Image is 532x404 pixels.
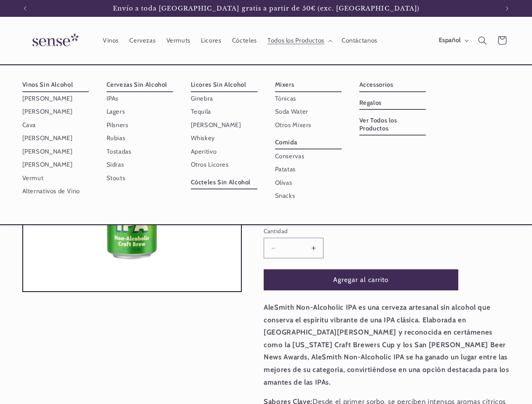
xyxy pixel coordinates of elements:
span: Vermuts [166,37,190,45]
a: Vermuts [161,31,196,50]
a: [PERSON_NAME] [22,92,89,105]
a: Lagers [107,105,173,118]
img: Sense [22,29,86,53]
a: [PERSON_NAME] [191,119,257,132]
a: Comida [275,136,342,149]
a: Cócteles [227,31,262,50]
a: Cócteles Sin Alcohol [191,175,257,189]
span: Español [439,36,461,45]
a: Alternativos de Vino [22,185,89,198]
button: Agregar al carrito [264,269,458,290]
a: [PERSON_NAME] [22,158,89,171]
a: Licores Sin Alcohol [191,78,257,92]
a: Stouts [107,171,173,184]
span: Envío a toda [GEOGRAPHIC_DATA] gratis a partir de 50€ (exc. [GEOGRAPHIC_DATA]) [113,5,420,12]
strong: AleSmith Non-Alcoholic IPA es una cerveza artesanal sin alcohol que conserva el espíritu vibrante... [264,303,509,386]
label: Cantidad [264,227,458,235]
a: Patatas [275,163,342,176]
a: Pilsners [107,119,173,132]
a: Licores [196,31,227,50]
a: Mixers [275,78,342,92]
a: Otros Licores [191,158,257,171]
summary: Búsqueda [473,31,492,50]
span: Todos los Productos [267,37,324,45]
a: Snacks [275,189,342,202]
a: Vermut [22,171,89,184]
a: Whiskey [191,132,257,145]
button: Español [433,32,473,49]
a: Conservas [275,149,342,162]
span: Cócteles [232,37,257,45]
a: Ver Todos los Productos [359,114,426,136]
a: Cervezas [124,31,161,50]
a: [PERSON_NAME] [22,105,89,118]
a: Aperitivo [191,145,257,158]
a: [PERSON_NAME] [22,132,89,145]
a: Ginebra [191,92,257,105]
a: Tostadas [107,145,173,158]
a: IPAs [107,92,173,105]
a: Rubias [107,132,173,145]
a: Cava [22,119,89,132]
a: Sense [19,25,89,56]
a: Otros Mixers [275,119,342,132]
span: Contáctanos [342,37,377,45]
span: Vinos [103,37,119,45]
span: Cervezas [129,37,155,45]
a: [PERSON_NAME] [22,145,89,158]
a: Tónicas [275,92,342,105]
a: Olivas [275,176,342,189]
a: Cervezas Sin Alcohol [107,78,173,92]
a: Contáctanos [336,31,382,50]
span: Licores [201,37,221,45]
a: Soda Water [275,105,342,118]
a: Sidras [107,158,173,171]
summary: Todos los Productos [262,31,336,50]
a: Tequila [191,105,257,118]
a: Vinos Sin Alcohol [22,78,89,92]
a: Vinos [97,31,124,50]
a: Accessorios [359,78,426,92]
a: Regalos [359,96,426,110]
